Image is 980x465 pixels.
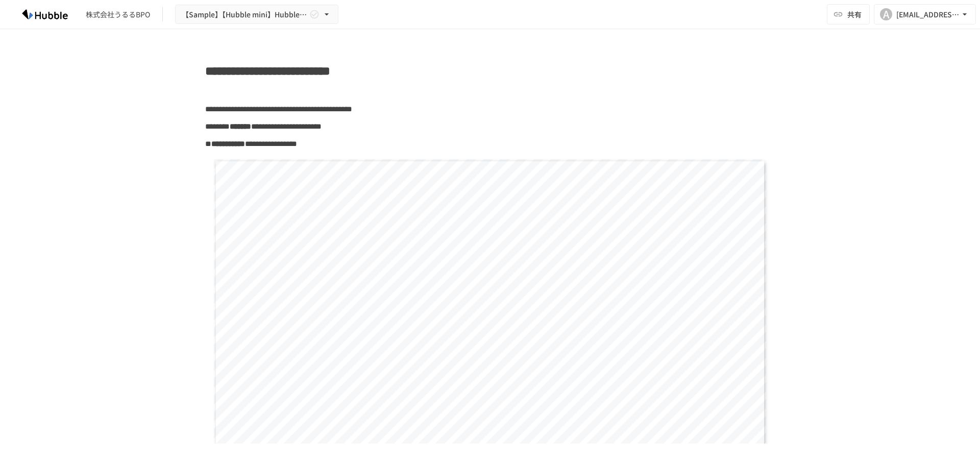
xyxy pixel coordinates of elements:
[182,8,307,21] span: 【Sample】【Hubble mini】Hubble×企業名 オンボーディングプロジェクト
[86,9,150,20] div: 株式会社うるるBPO
[847,9,862,20] span: 共有
[896,8,960,21] div: [EMAIL_ADDRESS][DOMAIN_NAME]
[874,4,976,25] button: A[EMAIL_ADDRESS][DOMAIN_NAME]
[827,4,870,25] button: 共有
[880,8,892,20] div: A
[175,5,338,25] button: 【Sample】【Hubble mini】Hubble×企業名 オンボーディングプロジェクト
[12,6,78,22] img: HzDRNkGCf7KYO4GfwKnzITak6oVsp5RHeZBEM1dQFiQ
